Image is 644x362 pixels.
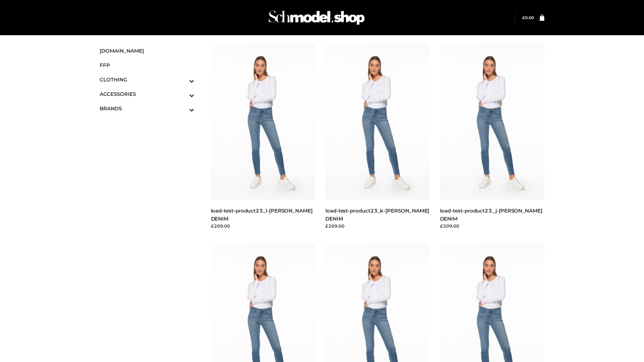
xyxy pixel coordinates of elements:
a: BRANDSToggle Submenu [100,101,194,116]
a: ACCESSORIESToggle Submenu [100,87,194,101]
span: FFP [100,61,194,69]
a: [DOMAIN_NAME] [100,44,194,58]
div: £209.00 [211,223,316,229]
a: FFP [100,58,194,72]
span: CLOTHING [100,76,194,83]
button: Toggle Submenu [171,87,194,101]
button: Toggle Submenu [171,72,194,87]
img: Schmodel Admin 964 [266,4,367,31]
span: [DOMAIN_NAME] [100,47,194,55]
a: load-test-product23_l-[PERSON_NAME] DENIM [211,207,313,222]
button: Toggle Submenu [171,101,194,116]
a: £0.00 [522,15,534,20]
a: load-test-product23_k-[PERSON_NAME] DENIM [325,207,429,222]
span: £ [522,15,525,20]
bdi: 0.00 [522,15,534,20]
a: load-test-product23_j-[PERSON_NAME] DENIM [440,207,542,222]
a: CLOTHINGToggle Submenu [100,72,194,87]
span: ACCESSORIES [100,90,194,98]
div: £209.00 [440,223,545,229]
div: £209.00 [325,223,430,229]
span: BRANDS [100,105,194,112]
